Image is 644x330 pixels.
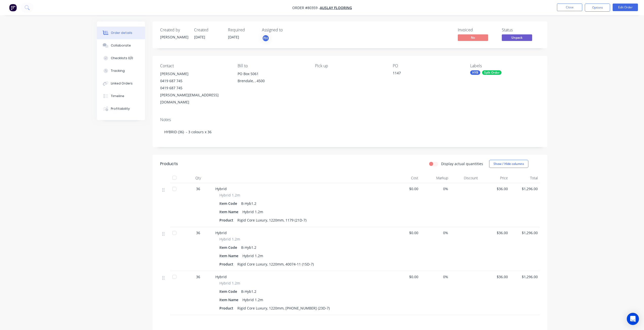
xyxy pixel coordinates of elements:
div: Product [219,304,235,312]
div: Tracking [111,69,125,73]
span: $1,296.00 [512,230,538,235]
div: 0419 687 745 [160,77,230,84]
a: Auslay Flooring [320,5,352,10]
div: Pick up [315,63,384,68]
div: Discount [450,173,480,183]
div: 0419 687 745 [160,84,230,92]
div: [PERSON_NAME] [160,34,188,40]
div: PO Box 5061 [238,70,307,77]
div: Collaborate [111,43,131,48]
img: Factory [9,4,17,11]
span: $36.00 [482,186,508,191]
span: [DATE] [194,35,205,39]
div: Profitability [111,106,130,111]
button: Order details [97,27,145,39]
span: Unpack [502,34,532,41]
div: PO Box 5061Brendale, , 4500 [238,70,307,86]
div: Split Order [482,70,502,75]
div: Rigid Core Luxury, 1220mm, 40074-11 (15D-7) [235,260,316,268]
div: Hybrid 1.2m [240,296,265,303]
span: Hybrid [215,230,227,235]
div: Checklists 0/0 [111,56,133,60]
div: Product [219,216,235,224]
span: $1,296.00 [512,274,538,279]
div: Invoiced [458,28,496,32]
span: Hybrid [215,274,227,279]
button: Profitability [97,102,145,115]
span: [DATE] [228,35,239,39]
div: 1147 [393,70,456,77]
div: Required [228,28,256,32]
span: $1,296.00 [512,186,538,191]
div: Products [160,161,178,167]
div: Contact [160,63,230,68]
button: FH [262,34,269,42]
div: Order details [111,31,132,35]
span: $0.00 [392,274,418,279]
div: Status [502,28,540,32]
div: Hybrid 1.2m [240,208,265,215]
div: Assigned to [262,28,313,32]
div: Rigid Core Luxury, 1220mm, [PHONE_NUMBER] (23D-7) [235,304,332,312]
span: Order #80359 - [292,5,320,10]
div: [PERSON_NAME]0419 687 7450419 687 745[PERSON_NAME][EMAIL_ADDRESS][DOMAIN_NAME] [160,70,230,106]
button: Collaborate [97,39,145,52]
button: Tracking [97,64,145,77]
div: Timeline [111,94,124,98]
div: Item Name [219,252,240,259]
div: Labels [470,63,539,68]
div: B-Hyb1.2 [239,244,258,251]
button: Close [557,4,582,11]
span: Hybrid 1.2m [219,280,240,286]
button: Unpack [502,34,532,42]
span: 36 [196,230,200,235]
button: Options [585,4,610,12]
span: 0% [422,274,448,279]
button: Timeline [97,90,145,102]
div: Rigid Core Luxury, 1220mm, 1179 (21D-7) [235,216,308,224]
div: HYBRID (36) - 3 colours x 36 [160,124,540,140]
span: Hybrid 1.2m [219,236,240,242]
div: HYB [470,70,480,75]
label: Display actual quantities [441,161,483,166]
div: Total [510,173,540,183]
span: $0.00 [392,186,418,191]
span: Hybrid 1.2m [219,192,240,198]
span: Hybrid [215,186,227,191]
span: $36.00 [482,230,508,235]
div: Brendale, , 4500 [238,77,307,84]
span: $36.00 [482,274,508,279]
div: Item Name [219,208,240,215]
div: B-Hyb1.2 [239,200,258,207]
span: 36 [196,274,200,279]
div: Item Code [219,200,239,207]
div: B-Hyb1.2 [239,288,258,295]
div: Notes [160,117,540,122]
div: Cost [390,173,420,183]
button: Edit Order [613,4,638,11]
span: 0% [422,186,448,191]
div: Linked Orders [111,81,133,86]
button: Checklists 0/0 [97,52,145,64]
div: [PERSON_NAME] [160,70,230,77]
div: [PERSON_NAME][EMAIL_ADDRESS][DOMAIN_NAME] [160,92,230,106]
div: Item Code [219,288,239,295]
div: Qty [183,173,213,183]
div: Open Intercom Messenger [627,313,639,325]
button: Show / Hide columns [489,160,528,168]
span: 36 [196,186,200,191]
div: Created [194,28,222,32]
div: Markup [420,173,450,183]
div: Product [219,260,235,268]
div: Price [480,173,510,183]
div: Created by [160,28,188,32]
div: Hybrid 1.2m [240,252,265,259]
div: Bill to [238,63,307,68]
div: Item Code [219,244,239,251]
span: 0% [422,230,448,235]
div: PO [393,63,462,68]
span: No [458,34,488,41]
span: $0.00 [392,230,418,235]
